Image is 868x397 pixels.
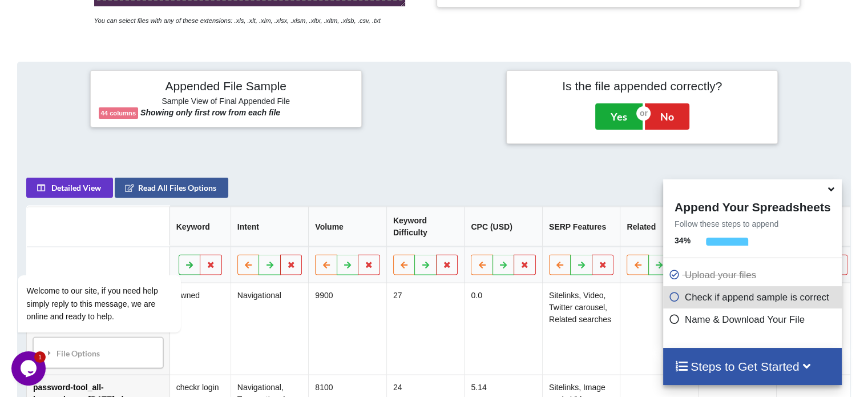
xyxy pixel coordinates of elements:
th: Keyword [169,207,231,247]
button: No [645,103,689,130]
td: Sitelinks, Video, Twitter carousel, Related searches [542,283,620,375]
h4: Steps to Get Started [675,359,830,374]
b: Showing only first row from each file [140,108,280,117]
p: Name & Download Your File [669,312,839,327]
button: Detailed View [26,178,113,198]
th: Keyword Difficulty [386,207,465,247]
td: 0.0 [464,283,542,375]
th: CPC (USD) [464,207,542,247]
p: Follow these steps to append [663,218,842,230]
th: Related [620,207,698,247]
b: 34 % [675,236,691,245]
iframe: chat widget [11,211,217,346]
h4: Is the file appended correctly? [515,79,769,93]
td: 27 [386,283,465,375]
h6: Sample View of Final Appended File [99,97,353,108]
b: 44 columns [101,110,136,117]
th: SERP Features [542,207,620,247]
div: File Options [37,341,160,365]
th: Intent [231,207,309,247]
h4: Append Your Spreadsheets [663,197,842,214]
p: Upload your files [669,268,839,282]
p: Check if append sample is correct [669,290,839,304]
i: You can select files with any of these extensions: .xls, .xlt, .xlm, .xlsx, .xlsm, .xltx, .xltm, ... [94,17,381,24]
td: Navigational [231,283,309,375]
td: 9900 [308,283,386,375]
th: Volume [308,207,386,247]
button: Read All Files Options [115,178,228,198]
button: Yes [595,103,643,130]
iframe: chat widget [11,351,48,386]
h4: Appended File Sample [99,79,353,95]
